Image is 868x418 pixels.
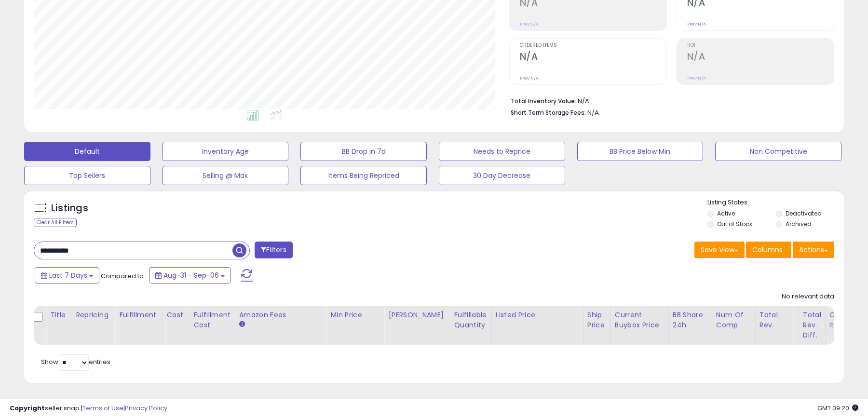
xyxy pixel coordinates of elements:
div: Clear All Filters [34,218,77,227]
div: Fulfillment [119,310,158,320]
button: Aug-31 - Sep-06 [149,267,231,283]
button: Needs to Reprice [439,142,565,161]
span: Show: entries [41,357,110,366]
div: [PERSON_NAME] [388,310,446,320]
button: Inventory Age [163,142,289,161]
button: Non Competitive [715,142,841,161]
div: Current Buybox Price [615,310,665,330]
b: Total Inventory Value: [511,97,576,105]
label: Out of Stock [717,220,752,228]
span: Aug-31 - Sep-06 [163,270,219,280]
span: 2025-09-15 09:20 GMT [817,404,858,413]
div: Min Price [330,310,380,320]
div: BB Share 24h. [673,310,708,330]
div: Listed Price [496,310,579,320]
button: Filters [255,242,292,258]
button: Default [24,142,150,161]
small: Prev: N/A [520,75,539,81]
span: Ordered Items [520,43,666,48]
span: Columns [752,245,783,255]
small: Amazon Fees. [239,320,244,329]
div: Total Rev. [759,310,795,330]
small: Prev: N/A [687,21,706,27]
div: Total Rev. Diff. [803,310,821,340]
button: BB Price Below Min [577,142,704,161]
a: Terms of Use [82,404,123,413]
b: Short Term Storage Fees: [511,108,586,117]
div: Fulfillment Cost [193,310,231,330]
div: No relevant data [782,292,834,301]
span: ROI [687,43,834,48]
button: 30 Day Decrease [439,166,565,185]
label: Deactivated [786,209,822,217]
span: N/A [587,108,599,117]
span: Last 7 Days [49,270,87,280]
div: Repricing [76,310,111,320]
a: Privacy Policy [125,404,167,413]
div: Cost [167,310,186,320]
li: N/A [511,94,827,106]
button: BB Drop in 7d [300,142,427,161]
label: Active [717,209,735,217]
div: Amazon Fees [239,310,322,320]
p: Listing States: [707,198,843,207]
div: seller snap | | [10,404,167,413]
h5: Listings [51,202,88,215]
div: Num of Comp. [716,310,751,330]
h2: N/A [520,51,666,64]
div: Title [50,310,68,320]
div: Ordered Items [829,310,865,330]
div: Ship Price [587,310,607,330]
label: Archived [786,220,812,228]
button: Items Being Repriced [300,166,427,185]
div: Fulfillable Quantity [454,310,487,330]
button: Selling @ Max [163,166,289,185]
button: Columns [746,242,791,258]
button: Top Sellers [24,166,150,185]
button: Last 7 Days [35,267,99,283]
small: Prev: N/A [687,75,706,81]
h2: N/A [687,51,834,64]
span: Compared to: [101,271,145,281]
button: Actions [793,242,834,258]
button: Save View [694,242,745,258]
strong: Copyright [10,404,45,413]
small: Prev: N/A [520,21,539,27]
